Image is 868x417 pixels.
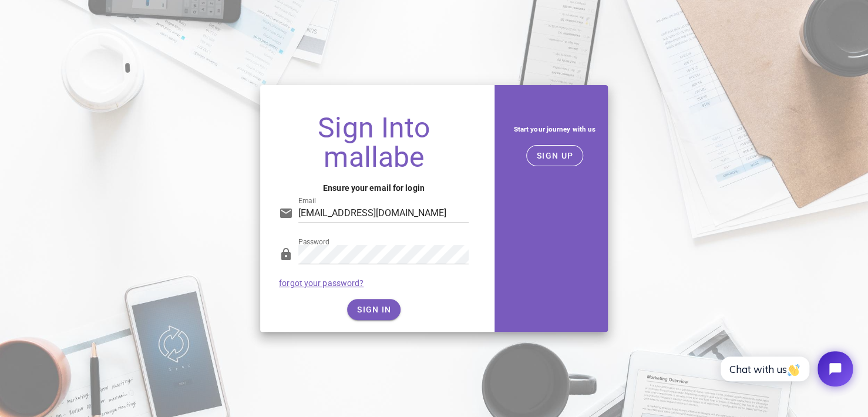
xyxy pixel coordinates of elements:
button: SIGN UP [526,145,583,166]
h1: Sign Into mallabe [279,113,469,172]
label: Email [298,197,316,206]
h5: Start your journey with us [511,123,598,136]
button: SIGN IN [347,299,401,320]
span: SIGN UP [536,151,573,160]
iframe: Tidio Chat [708,341,863,396]
label: Password [298,238,329,247]
h4: Ensure your email for login [279,181,469,194]
a: forgot your password? [279,278,364,288]
span: SIGN IN [356,305,391,314]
